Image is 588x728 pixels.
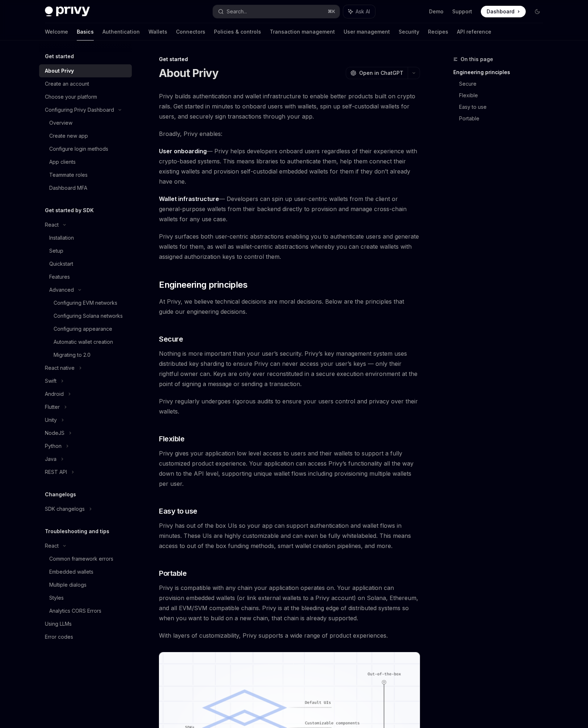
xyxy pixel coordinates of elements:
span: With layers of customizability, Privy supports a wide range of product experiences. [159,630,420,641]
strong: Wallet infrastructure [159,195,219,202]
a: Basics [77,23,94,40]
span: Privy has out of the box UIs so your app can support authentication and wallet flows in minutes. ... [159,521,420,551]
span: ⌘ K [328,9,335,14]
button: Ask AI [343,5,375,18]
a: Styles [39,591,132,604]
a: Installation [39,231,132,244]
button: Open in ChatGPT [346,67,408,79]
h5: Get started [45,52,74,61]
a: Setup [39,244,132,257]
div: Android [45,390,64,398]
div: Swift [45,377,56,385]
div: Advanced [49,286,74,294]
a: Common framework errors [39,552,132,565]
span: Privy regularly undergoes rigorous audits to ensure your users control and privacy over their wal... [159,396,420,416]
div: Setup [49,247,63,255]
div: Quickstart [49,260,73,268]
a: Create new app [39,129,132,142]
a: Security [399,23,419,40]
span: Ask AI [356,8,370,15]
a: Wallets [148,23,167,40]
a: Engineering principles [453,67,549,78]
h5: Get started by SDK [45,206,94,215]
a: Demo [429,8,444,15]
a: Migrating to 2.0 [39,348,132,361]
div: App clients [49,158,76,166]
a: Easy to use [459,101,549,113]
h5: Changelogs [45,490,76,499]
button: Search...⌘K [213,5,340,18]
div: Flutter [45,403,60,411]
a: Transaction management [270,23,335,40]
span: Privy gives your application low level access to users and their wallets to support a fully custo... [159,448,420,489]
div: Python [45,442,62,450]
img: dark logo [45,7,90,17]
span: On this page [461,55,493,64]
a: Quickstart [39,257,132,270]
div: Migrating to 2.0 [54,351,91,359]
span: Open in ChatGPT [359,69,403,77]
div: Get started [159,56,420,63]
a: API reference [457,23,491,40]
button: Toggle dark mode [532,6,543,17]
div: Configuring Solana networks [54,312,123,320]
div: Configuring EVM networks [54,299,117,307]
h5: Troubleshooting and tips [45,527,109,536]
a: Configuring EVM networks [39,296,132,309]
span: Dashboard [487,8,514,15]
a: Choose your platform [39,90,132,103]
div: Error codes [45,633,73,641]
a: Automatic wallet creation [39,335,132,348]
a: Create an account [39,77,132,90]
div: Embedded wallets [49,568,93,576]
span: Portable [159,568,186,578]
a: Welcome [45,23,68,40]
div: About Privy [45,67,74,75]
div: Unity [45,416,57,424]
a: Embedded wallets [39,565,132,578]
div: Teammate roles [49,171,88,179]
a: Secure [459,78,549,90]
a: Error codes [39,630,132,643]
div: Automatic wallet creation [54,338,113,346]
span: Privy surfaces both user-centric abstractions enabling you to authenticate users and generate wal... [159,231,420,262]
a: Overview [39,116,132,129]
span: At Privy, we believe technical decisions are moral decisions. Below are the principles that guide... [159,296,420,317]
span: — Developers can spin up user-centric wallets from the client or general-purpose wallets from the... [159,194,420,224]
div: Choose your platform [45,93,97,101]
a: Dashboard MFA [39,181,132,194]
span: Nothing is more important than your user’s security. Privy’s key management system uses distribut... [159,348,420,389]
a: Features [39,270,132,283]
div: REST API [45,468,67,476]
span: Engineering principles [159,279,247,291]
span: Secure [159,334,183,344]
a: Dashboard [481,6,526,17]
a: Recipes [428,23,448,40]
span: Privy builds authentication and wallet infrastructure to enable better products built on crypto r... [159,91,420,121]
strong: User onboarding [159,147,207,155]
a: Configuring appearance [39,322,132,335]
span: Broadly, Privy enables: [159,129,420,139]
div: Search... [227,7,247,16]
a: User management [344,23,390,40]
div: Dashboard MFA [49,184,87,192]
div: Features [49,273,70,281]
a: Teammate roles [39,168,132,181]
div: Styles [49,594,64,602]
h1: About Privy [159,67,218,80]
span: Easy to use [159,506,197,516]
div: React [45,220,59,229]
a: About Privy [39,64,132,77]
span: — Privy helps developers onboard users regardless of their experience with crypto-based systems. ... [159,146,420,187]
div: Java [45,455,56,463]
a: Using LLMs [39,617,132,630]
a: Policies & controls [214,23,261,40]
a: Connectors [176,23,205,40]
div: Configure login methods [49,145,108,153]
div: Common framework errors [49,554,113,563]
div: Create new app [49,132,88,140]
span: Privy is compatible with any chain your application operates on. Your application can provision e... [159,583,420,623]
div: Configuring Privy Dashboard [45,106,114,114]
div: React [45,541,59,550]
span: Flexible [159,434,184,444]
